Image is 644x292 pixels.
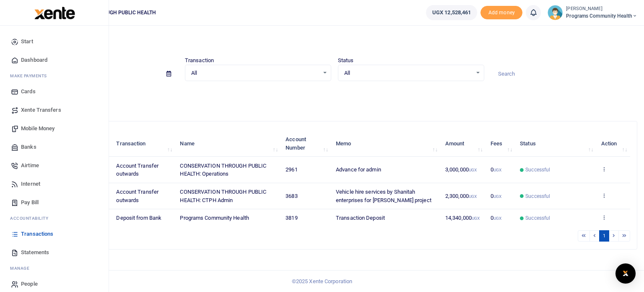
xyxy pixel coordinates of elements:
span: Mobile Money [21,124,55,133]
a: Start [7,32,102,51]
th: Status: activate to sort column ascending [515,131,596,157]
a: Dashboard [7,51,102,69]
img: profile-user [548,5,563,20]
span: Deposit from Bank [116,215,161,221]
small: UGX [472,216,480,221]
a: UGX 12,528,461 [426,5,477,20]
div: Showing 1 to 3 of 3 entries [39,229,282,242]
span: CONSERVATION THROUGH PUBLIC HEALTH: Operations [180,163,266,177]
span: Programs Community Health [180,215,249,221]
span: Dashboard [21,56,47,64]
a: Cards [7,82,102,101]
span: Successful [525,214,550,222]
small: UGX [493,194,501,199]
span: Successful [525,166,550,174]
a: Statements [7,243,102,262]
small: UGX [493,168,501,172]
p: Download [32,91,637,100]
li: M [7,69,102,82]
a: Mobile Money [7,119,102,138]
button: Close [383,283,392,292]
a: profile-user [PERSON_NAME] Programs Community Health [548,5,637,20]
small: [PERSON_NAME] [566,5,637,13]
span: 2961 [286,166,297,173]
span: Banks [21,143,36,151]
label: Status [338,56,354,65]
th: Account Number: activate to sort column ascending [281,131,331,157]
a: Xente Transfers [7,101,102,119]
a: logo-small logo-large logo-large [34,9,75,16]
span: 0 [491,166,501,173]
span: 3683 [286,193,297,199]
span: 14,340,000 [445,215,480,221]
span: Successful [525,192,550,200]
small: UGX [469,194,477,199]
span: Advance for admin [336,166,381,173]
th: Fees: activate to sort column ascending [486,131,515,157]
th: Action: activate to sort column ascending [596,131,630,157]
span: Airtime [21,161,39,170]
a: Transactions [7,225,102,243]
div: Open Intercom Messenger [615,263,636,284]
li: Ac [7,212,102,225]
span: anage [14,265,30,271]
span: All [344,69,472,77]
th: Amount: activate to sort column ascending [441,131,486,157]
span: 3,000,000 [445,166,477,173]
span: 3819 [286,215,297,221]
span: All [191,69,319,77]
span: Statements [21,248,49,257]
span: Xente Transfers [21,106,61,114]
a: Internet [7,175,102,193]
span: 2,300,000 [445,193,477,199]
a: Banks [7,138,102,156]
span: People [21,280,38,288]
span: ake Payments [14,73,47,79]
span: Internet [21,180,40,188]
li: Wallet ballance [423,5,480,20]
h4: Transactions [32,36,637,45]
span: Pay Bill [21,198,39,207]
span: Cards [21,87,36,96]
a: 1 [599,230,609,242]
img: logo-large [34,7,75,19]
th: Memo: activate to sort column ascending [331,131,441,157]
span: Start [21,37,33,46]
a: Airtime [7,156,102,175]
span: Add money [480,6,522,20]
span: Vehicle hire services by Shanitah enterprises for [PERSON_NAME] project [336,189,431,203]
li: Toup your wallet [480,6,522,20]
li: M [7,262,102,275]
a: Add money [480,9,522,15]
small: UGX [493,216,501,221]
span: Transactions [21,230,53,238]
span: Account Transfer outwards [116,189,158,203]
span: countability [16,215,48,221]
input: Search [491,67,637,81]
th: Transaction: activate to sort column ascending [112,131,175,157]
span: Transaction Deposit [336,215,385,221]
span: CONSERVATION THROUGH PUBLIC HEALTH: CTPH Admin [180,189,266,203]
small: UGX [469,168,477,172]
th: Name: activate to sort column ascending [175,131,281,157]
span: Programs Community Health [566,12,637,20]
label: Transaction [185,56,214,65]
span: UGX 12,528,461 [432,8,471,17]
span: 0 [491,215,501,221]
span: Account Transfer outwards [116,163,158,177]
a: Pay Bill [7,193,102,212]
span: 0 [491,193,501,199]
